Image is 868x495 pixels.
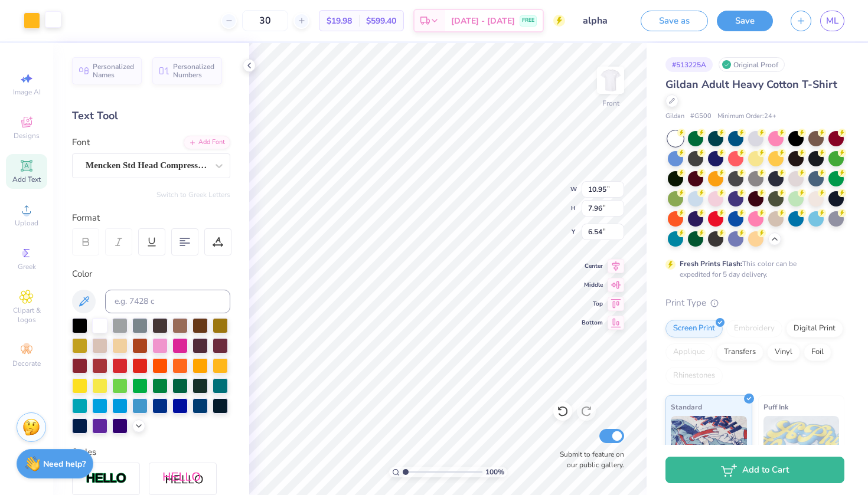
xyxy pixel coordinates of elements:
div: Styles [72,445,230,459]
span: Upload [15,218,38,228]
div: Digital Print [786,320,843,337]
div: This color can be expedited for 5 day delivery. [680,258,825,280]
strong: Need help? [43,458,86,470]
input: e.g. 7428 c [105,290,230,313]
label: Submit to feature on our public gallery. [553,449,624,470]
div: Format [72,211,231,225]
div: Applique [665,343,713,361]
img: Standard [671,416,747,475]
a: ML [820,11,844,31]
div: Foil [804,343,831,361]
div: Front [602,98,619,109]
div: Vinyl [767,343,800,361]
button: Save as [641,11,708,31]
span: Gildan [665,112,684,122]
span: FREE [522,17,534,25]
span: Gildan Adult Heavy Cotton T-Shirt [665,77,837,91]
label: Font [72,136,90,149]
div: Transfers [716,343,763,361]
span: Image AI [13,87,41,97]
img: Stroke [86,472,127,486]
span: Standard [671,401,702,413]
span: Designs [14,131,40,140]
span: # G500 [690,112,712,122]
div: Original Proof [719,57,785,72]
span: Personalized Names [93,63,135,79]
button: Add to Cart [665,457,844,483]
img: Puff Ink [763,416,840,475]
span: Middle [582,281,603,289]
div: Print Type [665,296,844,310]
input: Untitled Design [574,9,632,32]
div: Rhinestones [665,367,723,385]
button: Switch to Greek Letters [156,190,230,199]
div: Color [72,267,230,281]
button: Save [717,11,773,31]
span: Puff Ink [763,401,788,413]
div: # 513225A [665,57,713,72]
div: Add Font [184,136,230,149]
span: Decorate [12,359,41,368]
span: 100 % [485,467,504,477]
strong: Fresh Prints Flash: [680,259,742,268]
span: Clipart & logos [6,306,47,324]
span: Personalized Numbers [173,63,215,79]
img: Shadow [162,471,204,486]
span: Minimum Order: 24 + [717,112,776,122]
span: [DATE] - [DATE] [451,15,515,27]
div: Embroidery [726,320,782,337]
span: $19.98 [327,15,352,27]
input: – – [242,10,288,31]
div: Text Tool [72,108,230,124]
span: Bottom [582,319,603,327]
img: Front [599,68,622,92]
span: ML [826,14,838,28]
div: Screen Print [665,320,723,337]
span: Greek [18,262,36,271]
span: Add Text [12,175,41,184]
span: $599.40 [366,15,396,27]
span: Center [582,262,603,270]
span: Top [582,300,603,308]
